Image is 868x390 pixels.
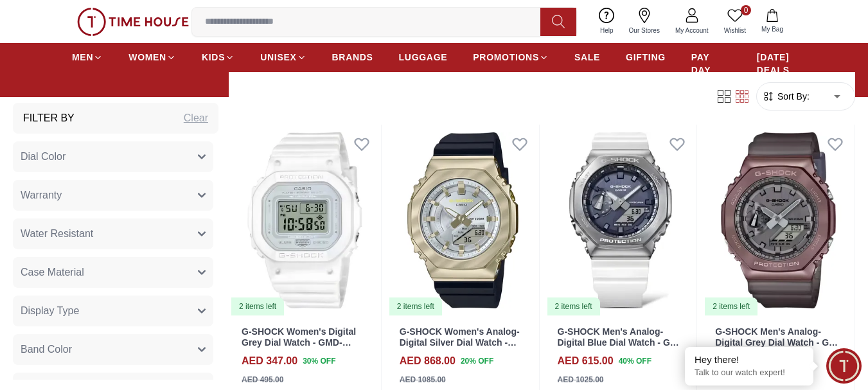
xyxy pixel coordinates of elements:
[399,51,448,64] span: LUGGAGE
[691,46,731,94] a: PAY DAY SALE
[473,51,539,64] span: PROMOTIONS
[719,26,751,35] span: Wishlist
[756,24,788,34] span: My Bag
[13,180,213,211] button: Warranty
[400,326,520,359] a: G-SHOCK Women's Analog-Digital Silver Dial Watch - GM-S2100BC-1ADR
[242,374,283,386] div: AED 495.00
[574,51,600,64] span: SALE
[202,46,235,69] a: KIDS
[229,125,381,316] a: G-SHOCK Women's Digital Grey Dial Watch - GMD-S5600BA-7DR2 items left
[691,51,731,89] span: PAY DAY SALE
[260,46,306,69] a: UNISEX
[260,51,296,64] span: UNISEX
[21,149,66,164] span: Dial Color
[670,26,714,35] span: My Account
[77,8,189,36] img: ...
[332,51,373,64] span: BRANDS
[184,111,208,126] div: Clear
[72,46,103,69] a: MEN
[558,326,681,359] a: G-SHOCK Men's Analog-Digital Blue Dial Watch - GM-2100WS-7ADR
[128,51,166,64] span: WOMEN
[387,125,539,316] a: G-SHOCK Women's Analog-Digital Silver Dial Watch - GM-S2100BC-1ADR2 items left
[231,297,284,315] div: 2 items left
[13,257,213,288] button: Case Material
[72,51,93,64] span: MEN
[558,353,614,369] h4: AED 615.00
[13,334,213,365] button: Band Color
[242,353,297,369] h4: AED 347.00
[695,368,804,378] p: Talk to our watch expert!
[13,218,213,249] button: Water Resistant
[595,26,619,35] span: Help
[128,46,176,69] a: WOMEN
[23,111,75,126] h3: Filter By
[547,297,600,315] div: 2 items left
[826,348,862,384] div: Chat Widget
[242,326,356,359] a: G-SHOCK Women's Digital Grey Dial Watch - GMD-S5600BA-7DR
[716,5,754,38] a: 0Wishlist
[762,90,810,103] button: Sort By:
[545,125,697,316] a: G-SHOCK Men's Analog-Digital Blue Dial Watch - GM-2100WS-7ADR2 items left
[461,355,493,367] span: 20 % OFF
[757,46,796,82] a: [DATE] DEALS
[21,342,72,357] span: Band Color
[400,353,456,369] h4: AED 868.00
[619,355,651,367] span: 40 % OFF
[624,26,665,35] span: Our Stores
[592,5,621,38] a: Help
[754,6,791,37] button: My Bag
[626,46,666,69] a: GIFTING
[775,90,810,103] span: Sort By:
[574,46,600,69] a: SALE
[21,188,62,203] span: Warranty
[741,5,751,15] span: 0
[400,374,446,386] div: AED 1085.00
[21,303,79,319] span: Display Type
[389,297,442,315] div: 2 items left
[21,265,84,280] span: Case Material
[626,51,666,64] span: GIFTING
[202,51,225,64] span: KIDS
[21,226,93,242] span: Water Resistant
[399,46,448,69] a: LUGGAGE
[545,125,697,316] img: G-SHOCK Men's Analog-Digital Blue Dial Watch - GM-2100WS-7ADR
[473,46,549,69] a: PROMOTIONS
[229,125,381,316] img: G-SHOCK Women's Digital Grey Dial Watch - GMD-S5600BA-7DR
[757,51,796,76] span: [DATE] DEALS
[558,374,604,386] div: AED 1025.00
[332,46,373,69] a: BRANDS
[387,125,539,316] img: G-SHOCK Women's Analog-Digital Silver Dial Watch - GM-S2100BC-1ADR
[695,353,804,366] div: Hey there!
[621,5,668,38] a: Our Stores
[702,125,855,316] img: G-SHOCK Men's Analog-Digital Grey Dial Watch - GM-2100MF-5ADR
[702,125,855,316] a: G-SHOCK Men's Analog-Digital Grey Dial Watch - GM-2100MF-5ADR2 items left
[13,141,213,172] button: Dial Color
[705,297,757,315] div: 2 items left
[13,296,213,326] button: Display Type
[303,355,335,367] span: 30 % OFF
[715,326,839,359] a: G-SHOCK Men's Analog-Digital Grey Dial Watch - GM-2100MF-5ADR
